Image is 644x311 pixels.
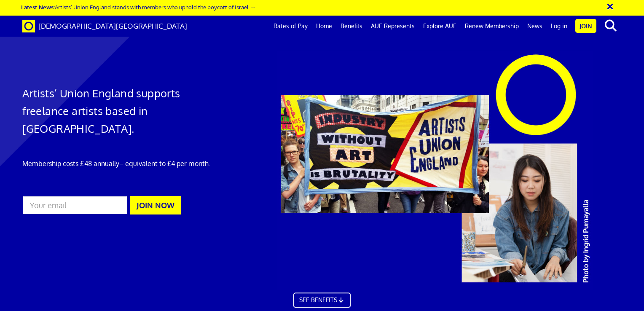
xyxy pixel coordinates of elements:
a: Renew Membership [461,16,523,37]
a: Explore AUE [419,16,461,37]
span: [DEMOGRAPHIC_DATA][GEOGRAPHIC_DATA] [38,21,187,30]
a: AUE Represents [367,16,419,37]
a: Rates of Pay [269,16,312,37]
a: Log in [547,16,572,37]
a: Brand [DEMOGRAPHIC_DATA][GEOGRAPHIC_DATA] [16,16,193,37]
button: JOIN NOW [130,196,181,214]
a: Benefits [336,16,367,37]
a: News [523,16,547,37]
a: Home [312,16,336,37]
a: Join [575,19,596,33]
h1: Artists’ Union England supports freelance artists based in [GEOGRAPHIC_DATA]. [22,84,214,137]
input: Your email [22,196,128,215]
strong: Latest News: [21,3,55,11]
p: Membership costs £48 annually – equivalent to £4 per month. [22,158,214,169]
a: Latest News:Artists’ Union England stands with members who uphold the boycott of Israel → [21,3,255,11]
button: search [598,17,624,35]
